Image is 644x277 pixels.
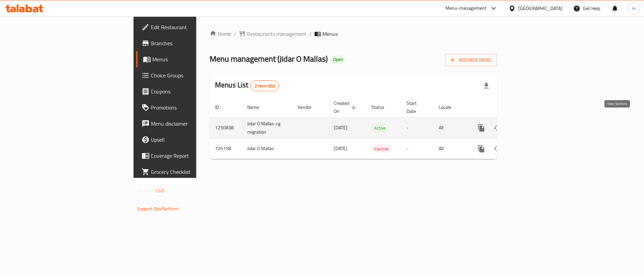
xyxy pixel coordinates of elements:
span: 1.0.0 [154,186,165,195]
button: Change Status [489,120,505,136]
button: more [473,120,489,136]
div: Open [330,56,346,64]
span: Menus [322,30,338,38]
td: All [433,138,468,159]
span: Locale [439,103,460,111]
td: - [401,117,433,138]
a: Coupons [136,83,241,99]
table: enhanced table [210,97,543,159]
div: Export file [478,78,494,94]
span: Edit Restaurant [151,23,236,31]
a: Branches [136,35,241,51]
span: Coverage Report [151,152,236,160]
a: Promotions [136,99,241,116]
th: Actions [468,97,543,118]
span: Start Date [407,99,425,115]
a: Grocery Checklist [136,164,241,180]
td: Jidar O Mallas-cg migration [242,117,292,138]
span: Branches [151,39,236,47]
div: [GEOGRAPHIC_DATA] [518,5,562,12]
span: [DATE] [334,144,347,153]
td: - [401,138,433,159]
span: Inactive [371,145,391,153]
a: Coverage Report [136,148,241,164]
button: more [473,141,489,157]
span: ID [215,103,228,111]
span: Created On [334,99,358,115]
h2: Menus List [215,80,279,91]
span: Active [371,124,388,132]
span: Add New Menu [450,56,492,64]
span: Menu disclaimer [151,120,236,128]
span: H [632,5,635,12]
a: Restaurants management [239,30,307,38]
a: Support.OpsPlatform [137,204,179,213]
a: Upsell [136,132,241,148]
a: Choice Groups [136,67,241,83]
span: [DATE] [334,123,347,132]
span: Get support on: [137,198,168,206]
div: Total records count [250,80,279,91]
td: Jidar O Mallas [242,138,292,159]
span: Grocery Checklist [151,168,236,176]
span: Version: [137,186,153,195]
li: / [309,30,312,38]
span: Coupons [151,87,236,95]
a: Menu disclaimer [136,116,241,132]
button: Add New Menu [445,54,497,66]
a: Menus [136,51,241,67]
span: Open [330,57,346,62]
span: Status [371,103,393,111]
span: Promotions [151,103,236,112]
span: Upsell [151,136,236,144]
span: Restaurants management [247,30,307,38]
td: All [433,117,468,138]
nav: breadcrumb [210,30,497,38]
button: Change Status [489,141,505,157]
div: Menu-management [445,4,487,12]
span: Menus [152,55,236,63]
a: Edit Restaurant [136,19,241,35]
span: Vendor [298,103,320,111]
span: Name [247,103,268,111]
span: Menu management ( Jidar O Mallas ) [210,51,328,66]
span: Choice Groups [151,71,236,79]
span: 2 record(s) [251,83,279,89]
